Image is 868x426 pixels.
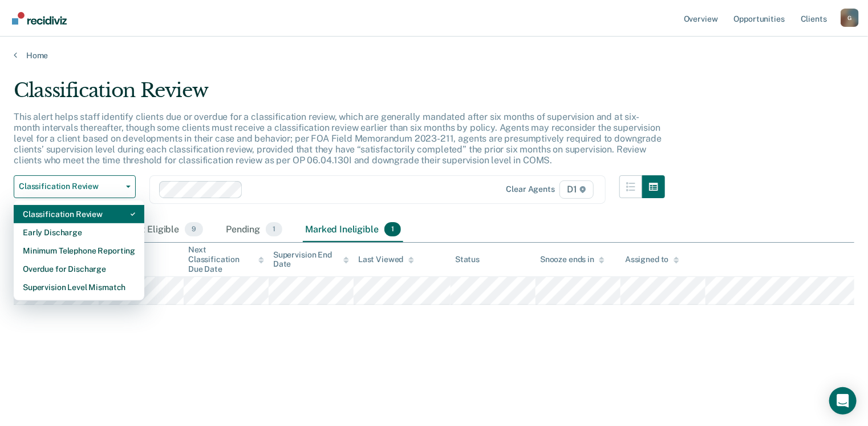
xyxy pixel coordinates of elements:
[273,250,349,270] div: Supervision End Date
[23,242,135,260] div: Minimum Telephone Reporting
[23,260,135,278] div: Overdue for Discharge
[14,79,665,111] div: Classification Review
[540,255,605,264] div: Snooze ends in
[384,222,401,237] span: 1
[266,222,282,237] span: 1
[358,255,413,264] div: Last Viewed
[14,50,854,61] a: Home
[829,387,857,415] div: Open Intercom Messenger
[23,223,135,242] div: Early Discharge
[559,180,594,199] span: D1
[185,222,203,237] span: 9
[841,9,859,27] button: Profile dropdown button
[841,9,859,27] div: G
[19,182,121,191] span: Classification Review
[303,218,403,243] div: Marked Ineligible1
[625,255,679,264] div: Assigned to
[12,12,67,25] img: Recidiviz
[23,205,135,223] div: Classification Review
[14,111,662,166] p: This alert helps staff identify clients due or overdue for a classification review, which are gen...
[113,218,205,243] div: Almost Eligible9
[506,184,555,194] div: Clear agents
[188,245,264,274] div: Next Classification Due Date
[14,175,136,198] button: Classification Review
[224,218,285,243] div: Pending1
[455,255,480,264] div: Status
[23,278,135,296] div: Supervision Level Mismatch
